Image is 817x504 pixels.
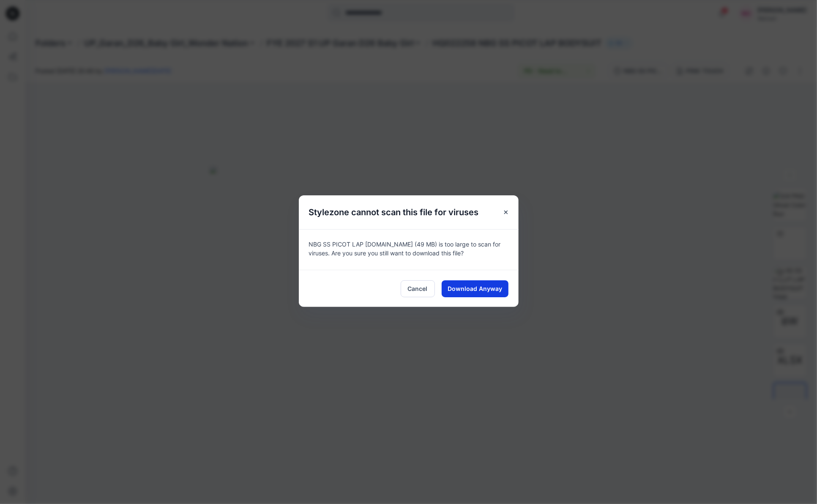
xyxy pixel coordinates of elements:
span: Download Anyway [448,284,502,293]
h5: Stylezone cannot scan this file for viruses [299,195,489,229]
div: NBG SS PICOT LAP [DOMAIN_NAME] (49 MB) is too large to scan for viruses. Are you sure you still w... [299,229,519,270]
button: Cancel [401,280,435,297]
span: Cancel [408,284,428,293]
button: Download Anyway [442,280,508,297]
button: Close [498,205,514,220]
